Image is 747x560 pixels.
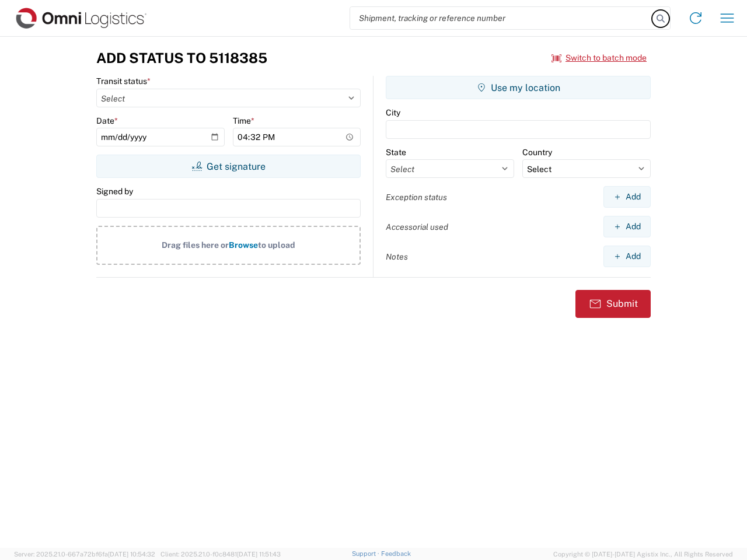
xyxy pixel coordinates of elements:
[258,240,295,250] span: to upload
[160,551,281,558] span: Client: 2025.21.0-f0c8481
[229,240,258,250] span: Browse
[575,290,651,318] button: Submit
[96,50,267,66] h3: Add Status to 5118385
[386,192,447,202] label: Exception status
[108,551,155,558] span: [DATE] 10:54:32
[386,76,651,99] button: Use my location
[96,155,361,178] button: Get signature
[551,48,647,68] button: Switch to batch mode
[386,107,400,118] label: City
[381,550,411,557] a: Feedback
[96,76,151,86] label: Transit status
[386,147,406,157] label: State
[96,186,133,197] label: Signed by
[162,240,229,250] span: Drag files here or
[350,7,652,29] input: Shipment, tracking or reference number
[553,549,733,559] span: Copyright © [DATE]-[DATE] Agistix Inc., All Rights Reserved
[603,186,651,208] button: Add
[237,551,281,558] span: [DATE] 11:51:43
[96,116,118,126] label: Date
[603,246,651,267] button: Add
[233,116,254,126] label: Time
[386,222,448,232] label: Accessorial used
[386,251,408,262] label: Notes
[14,551,155,558] span: Server: 2025.21.0-667a72bf6fa
[522,147,552,157] label: Country
[603,216,651,237] button: Add
[352,550,381,557] a: Support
